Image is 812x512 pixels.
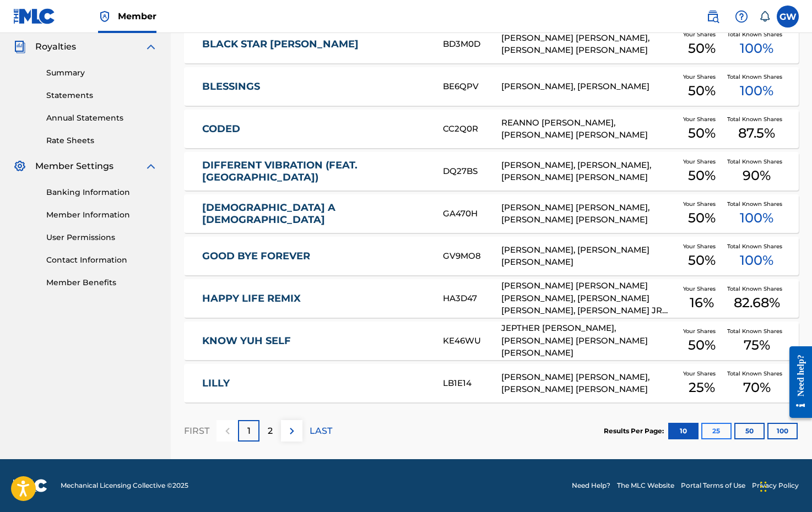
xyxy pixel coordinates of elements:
[572,481,610,491] a: Need Help?
[683,73,720,81] span: Your Shares
[683,285,720,293] span: Your Shares
[443,123,501,135] div: CC2Q0R
[688,166,716,186] span: 50 %
[46,187,158,198] a: Banking Information
[730,6,753,28] div: Help
[740,208,773,228] span: 100 %
[118,10,156,23] span: Member
[727,327,787,335] span: Total Known Shares
[727,30,787,39] span: Total Known Shares
[501,244,676,269] div: [PERSON_NAME], [PERSON_NAME] [PERSON_NAME]
[46,232,158,243] a: User Permissions
[690,293,714,313] span: 16 %
[683,242,720,250] span: Your Shares
[501,32,676,57] div: [PERSON_NAME] [PERSON_NAME], [PERSON_NAME] [PERSON_NAME]
[144,40,158,53] img: expand
[46,277,158,288] a: Member Benefits
[443,335,501,347] div: KE46WU
[202,250,427,263] a: GOOD BYE FOREVER
[767,423,798,439] button: 100
[46,209,158,221] a: Member Information
[247,424,251,438] p: 1
[740,250,773,270] span: 100 %
[604,426,667,436] p: Results Per Page:
[688,123,716,143] span: 50 %
[184,424,209,438] p: FIRST
[202,292,427,305] a: HAPPY LIFE REMIX
[443,292,501,305] div: HA3D47
[759,11,770,22] div: Notifications
[202,80,427,93] a: BLESSINGS
[727,285,787,293] span: Total Known Shares
[702,6,724,28] a: Public Search
[727,242,787,250] span: Total Known Shares
[734,423,765,439] button: 50
[740,81,773,101] span: 100 %
[46,90,158,101] a: Statements
[501,280,676,317] div: [PERSON_NAME] [PERSON_NAME] [PERSON_NAME], [PERSON_NAME] [PERSON_NAME], [PERSON_NAME] JR [PERSON_...
[443,80,501,93] div: BE6QPV
[35,160,113,173] span: Member Settings
[310,424,332,438] p: LAST
[202,201,427,226] a: [DEMOGRAPHIC_DATA] A [DEMOGRAPHIC_DATA]
[777,6,799,28] div: User Menu
[501,371,676,396] div: [PERSON_NAME] [PERSON_NAME], [PERSON_NAME] [PERSON_NAME]
[13,479,47,492] img: logo
[688,39,716,58] span: 50 %
[735,10,748,23] img: help
[727,369,787,378] span: Total Known Shares
[46,254,158,266] a: Contact Information
[688,208,716,228] span: 50 %
[738,123,775,143] span: 87.5 %
[683,200,720,208] span: Your Shares
[501,117,676,141] div: REANNO [PERSON_NAME], [PERSON_NAME] [PERSON_NAME]
[688,81,716,101] span: 50 %
[13,160,26,173] img: Member Settings
[61,481,188,491] span: Mechanical Licensing Collective © 2025
[501,322,676,360] div: JEPTHER [PERSON_NAME], [PERSON_NAME] [PERSON_NAME] [PERSON_NAME]
[202,159,427,184] a: DIFFERENT VIBRATION (FEAT. [GEOGRAPHIC_DATA])
[443,250,501,263] div: GV9MO8
[46,67,158,79] a: Summary
[760,470,767,503] div: Drag
[202,123,427,135] a: CODED
[202,38,427,51] a: BLACK STAR [PERSON_NAME]
[46,135,158,146] a: Rate Sheets
[757,459,812,512] div: Chat Widget
[734,293,780,313] span: 82.68 %
[683,157,720,166] span: Your Shares
[727,157,787,166] span: Total Known Shares
[743,166,771,186] span: 90 %
[617,481,674,491] a: The MLC Website
[689,378,715,397] span: 25 %
[202,335,427,347] a: KNOW YUH SELF
[683,115,720,123] span: Your Shares
[727,73,787,81] span: Total Known Shares
[727,200,787,208] span: Total Known Shares
[501,159,676,184] div: [PERSON_NAME], [PERSON_NAME], [PERSON_NAME] [PERSON_NAME]
[752,481,799,491] a: Privacy Policy
[743,378,771,397] span: 70 %
[744,335,770,355] span: 75 %
[501,80,676,93] div: [PERSON_NAME], [PERSON_NAME]
[740,39,773,58] span: 100 %
[443,38,501,51] div: BD3M0D
[268,424,273,438] p: 2
[688,250,716,270] span: 50 %
[727,115,787,123] span: Total Known Shares
[13,40,26,53] img: Royalties
[683,30,720,39] span: Your Shares
[683,327,720,335] span: Your Shares
[443,165,501,178] div: DQ27BS
[443,208,501,220] div: GA470H
[781,337,812,428] iframe: Resource Center
[202,377,427,390] a: LILLY
[443,377,501,390] div: LB1E14
[706,10,719,23] img: search
[501,201,676,226] div: [PERSON_NAME] [PERSON_NAME], [PERSON_NAME] [PERSON_NAME]
[98,10,111,23] img: Top Rightsholder
[46,112,158,124] a: Annual Statements
[13,8,56,24] img: MLC Logo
